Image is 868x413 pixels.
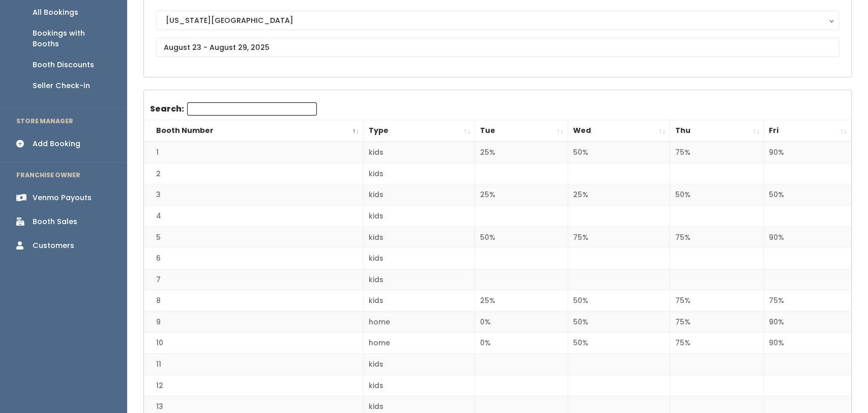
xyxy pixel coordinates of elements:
[364,206,475,227] td: kids
[166,15,829,26] div: [US_STATE][GEOGRAPHIC_DATA]
[144,142,364,163] td: 1
[187,102,317,116] input: Search:
[764,142,851,163] td: 90%
[144,354,364,375] td: 11
[364,269,475,290] td: kids
[364,354,475,375] td: kids
[364,333,475,354] td: home
[144,227,364,248] td: 5
[144,184,364,206] td: 3
[764,290,851,312] td: 75%
[474,311,567,333] td: 0%
[764,333,851,354] td: 90%
[33,216,77,227] div: Booth Sales
[144,333,364,354] td: 10
[364,248,475,269] td: kids
[764,120,851,142] th: Fri: activate to sort column ascending
[670,184,764,206] td: 50%
[567,311,670,333] td: 50%
[670,120,764,142] th: Thu: activate to sort column ascending
[33,7,78,18] div: All Bookings
[670,311,764,333] td: 75%
[364,163,475,184] td: kids
[764,184,851,206] td: 50%
[144,163,364,184] td: 2
[567,142,670,163] td: 50%
[144,248,364,269] td: 6
[670,142,764,163] td: 75%
[156,11,839,30] button: [US_STATE][GEOGRAPHIC_DATA]
[670,227,764,248] td: 75%
[474,333,567,354] td: 0%
[364,227,475,248] td: kids
[33,60,94,70] div: Booth Discounts
[567,333,670,354] td: 50%
[364,311,475,333] td: home
[144,311,364,333] td: 9
[33,192,92,203] div: Venmo Payouts
[144,375,364,396] td: 12
[474,142,567,163] td: 25%
[364,375,475,396] td: kids
[567,227,670,248] td: 75%
[567,290,670,312] td: 50%
[156,38,839,57] input: August 23 - August 29, 2025
[144,206,364,227] td: 4
[567,120,670,142] th: Wed: activate to sort column ascending
[33,240,74,251] div: Customers
[33,28,111,49] div: Bookings with Booths
[150,102,317,116] label: Search:
[33,80,90,91] div: Seller Check-in
[364,120,475,142] th: Type: activate to sort column ascending
[364,142,475,163] td: kids
[364,184,475,206] td: kids
[474,227,567,248] td: 50%
[144,290,364,312] td: 8
[567,184,670,206] td: 25%
[144,120,364,142] th: Booth Number: activate to sort column descending
[474,290,567,312] td: 25%
[33,139,80,149] div: Add Booking
[474,184,567,206] td: 25%
[764,227,851,248] td: 90%
[670,333,764,354] td: 75%
[364,290,475,312] td: kids
[670,290,764,312] td: 75%
[144,269,364,290] td: 7
[764,311,851,333] td: 90%
[474,120,567,142] th: Tue: activate to sort column ascending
